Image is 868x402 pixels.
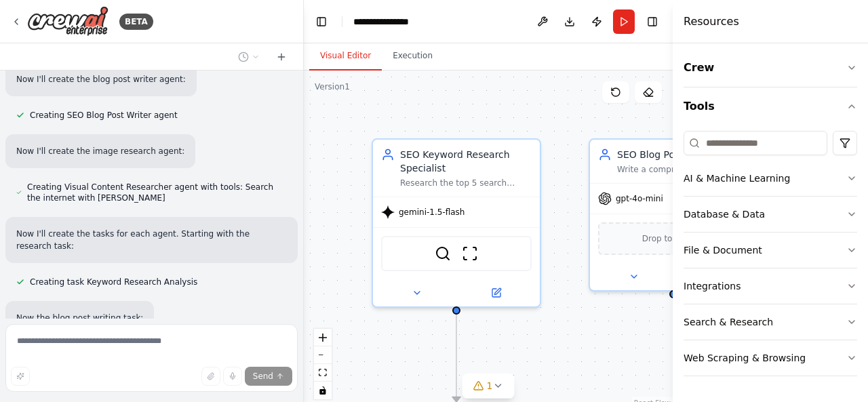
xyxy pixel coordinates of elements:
[667,298,701,402] g: Edge from 4f01deee-3ee2-4574-a0bf-2778429d7cca to e0dca8d9-782f-4083-afe6-a17362945c48
[684,49,857,87] button: Crew
[617,164,749,175] div: Write a comprehensive, SEO-optimized blog post targeting {keyword} with {word_count} words in {ta...
[223,367,242,386] button: Click to speak your automation idea
[314,329,332,346] button: zoom in
[314,364,332,382] button: fit view
[643,12,662,31] button: Hide right sidebar
[314,346,332,364] button: zoom out
[684,233,857,268] button: File & Document
[16,73,186,85] p: Now I'll create the blog post writer agent:
[309,42,382,71] button: Visual Editor
[400,148,532,175] div: SEO Keyword Research Specialist
[616,193,663,204] span: gpt-4o-mini
[617,148,749,161] div: SEO Blog Post Writer
[684,243,762,257] div: File & Document
[271,49,292,65] button: Start a new chat
[684,279,741,293] div: Integrations
[253,371,273,382] span: Send
[458,285,534,301] button: Open in side panel
[314,382,332,399] button: toggle interactivity
[30,110,178,121] span: Creating SEO Blog Post Writer agent
[684,304,857,340] button: Search & Research
[315,81,350,92] div: Version 1
[684,161,857,196] button: AI & Machine Learning
[312,12,331,31] button: Hide left sidebar
[233,49,265,65] button: Switch to previous chat
[16,228,287,252] p: Now I'll create the tasks for each agent. Starting with the research task:
[684,87,857,125] button: Tools
[684,125,857,387] div: Tools
[684,197,857,232] button: Database & Data
[684,340,857,376] button: Web Scraping & Browsing
[399,207,465,218] span: gemini-1.5-flash
[30,277,197,287] span: Creating task Keyword Research Analysis
[201,367,220,386] button: Upload files
[487,379,493,393] span: 1
[462,374,515,399] button: 1
[462,245,478,262] img: ScrapeWebsiteTool
[314,329,332,399] div: React Flow controls
[16,312,143,324] p: Now the blog post writing task:
[27,182,287,203] span: Creating Visual Content Researcher agent with tools: Search the internet with [PERSON_NAME]
[400,178,532,188] div: Research the top 5 search results for keyword {keyword} in {target_language} language and analyze...
[11,367,30,386] button: Improve this prompt
[382,42,443,71] button: Execution
[684,14,739,30] h4: Resources
[684,315,773,329] div: Search & Research
[684,351,806,365] div: Web Scraping & Browsing
[642,232,705,245] span: Drop tools here
[450,314,463,402] g: Edge from 59598415-8395-480c-b227-0a1bf3718bec to f1f28a57-d27c-4f26-9488-070f3b986b2a
[245,367,292,386] button: Send
[353,15,421,28] nav: breadcrumb
[435,245,451,262] img: SerperDevTool
[27,6,108,37] img: Logo
[372,138,541,308] div: SEO Keyword Research SpecialistResearch the top 5 search results for keyword {keyword} in {target...
[589,138,758,292] div: SEO Blog Post WriterWrite a comprehensive, SEO-optimized blog post targeting {keyword} with {word...
[684,207,765,221] div: Database & Data
[684,268,857,304] button: Integrations
[684,172,790,185] div: AI & Machine Learning
[16,145,184,157] p: Now I'll create the image research agent:
[119,14,153,30] div: BETA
